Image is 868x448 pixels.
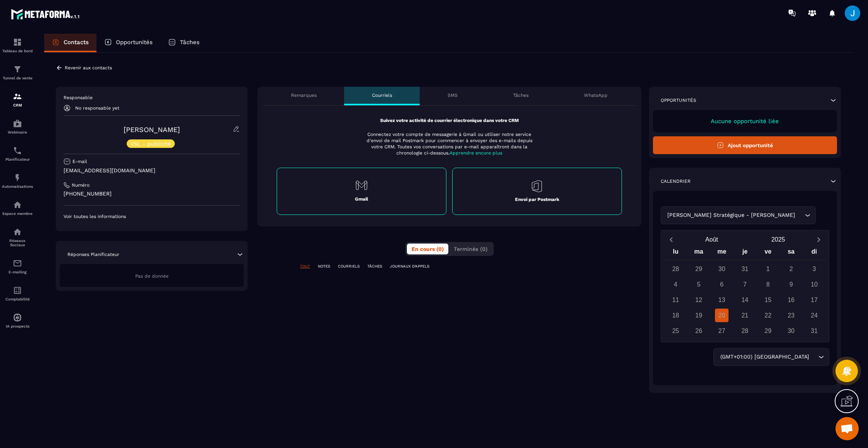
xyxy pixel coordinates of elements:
[734,246,757,260] div: je
[761,262,775,276] div: 1
[803,246,826,260] div: di
[407,244,448,254] button: En cours (0)
[780,246,803,260] div: sa
[584,92,608,98] p: WhatsApp
[808,324,821,338] div: 31
[338,264,360,269] p: COURRIELS
[687,246,710,260] div: ma
[44,34,96,52] a: Contacts
[756,246,780,260] div: ve
[784,262,798,276] div: 2
[738,324,752,338] div: 28
[808,262,821,276] div: 3
[715,278,728,291] div: 6
[808,309,821,322] div: 24
[784,293,798,307] div: 16
[2,239,33,247] p: Réseaux Sociaux
[784,278,798,291] div: 9
[300,264,310,269] p: TOUT
[738,309,752,322] div: 21
[669,293,682,307] div: 11
[362,131,537,156] p: Connectez votre compte de messagerie à Gmail ou utiliser notre service d'envoi de mail Postmark p...
[738,293,752,307] div: 14
[715,324,728,338] div: 27
[448,92,458,98] p: SMS
[180,39,200,46] p: Tâches
[761,278,775,291] div: 8
[2,59,33,86] a: formationformationTunnel de vente
[761,293,775,307] div: 15
[710,246,734,260] div: me
[2,194,33,221] a: automationsautomationsEspace membre
[666,211,797,220] span: [PERSON_NAME] Stratégique - [PERSON_NAME]
[692,324,706,338] div: 26
[116,39,153,46] p: Opportunités
[277,117,622,124] p: Suivez votre activité de courrier électronique dans votre CRM
[2,140,33,167] a: schedulerschedulerPlanificateur
[124,125,180,134] a: [PERSON_NAME]
[713,348,829,366] div: Search for option
[2,130,33,134] p: Webinaire
[2,297,33,301] p: Comptabilité
[64,39,89,46] p: Contacts
[692,278,706,291] div: 5
[2,103,33,107] p: CRM
[745,233,811,246] button: Open years overlay
[13,119,22,128] img: automations
[75,105,119,111] p: No responsable yet
[13,173,22,182] img: automations
[661,97,696,103] p: Opportunités
[692,262,706,276] div: 29
[761,309,775,322] div: 22
[2,76,33,80] p: Tunnel de vente
[390,264,429,269] p: JOURNAUX D'APPELS
[291,92,317,98] p: Remarques
[692,309,706,322] div: 19
[808,278,821,291] div: 10
[715,262,728,276] div: 30
[669,309,682,322] div: 18
[811,353,816,361] input: Search for option
[13,146,22,155] img: scheduler
[64,190,240,197] p: [PHONE_NUMBER]
[2,324,33,328] p: IA prospects
[64,213,240,220] p: Voir toutes les informations
[412,246,444,252] span: En cours (0)
[372,92,392,98] p: Courriels
[2,86,33,113] a: formationformationCRM
[13,227,22,237] img: social-network
[653,136,837,154] button: Ajout opportunité
[664,234,679,245] button: Previous month
[715,293,728,307] div: 13
[13,259,22,268] img: email
[2,253,33,280] a: emailemailE-mailing
[2,270,33,274] p: E-mailing
[2,280,33,307] a: accountantaccountantComptabilité
[160,34,207,52] a: Tâches
[11,7,81,21] img: logo
[661,206,816,224] div: Search for option
[513,92,529,98] p: Tâches
[64,167,240,174] p: [EMAIL_ADDRESS][DOMAIN_NAME]
[454,246,487,252] span: Terminés (0)
[661,118,829,125] p: Aucune opportunité liée
[669,324,682,338] div: 25
[738,262,752,276] div: 31
[664,262,826,338] div: Calendar days
[835,417,859,440] a: Ouvrir le chat
[449,244,492,254] button: Terminés (0)
[784,324,798,338] div: 30
[2,49,33,53] p: Tableau de bord
[664,246,687,260] div: lu
[2,167,33,194] a: automationsautomationsAutomatisations
[96,34,160,52] a: Opportunités
[515,196,559,203] p: Envoi par Postmark
[2,157,33,161] p: Planificateur
[2,32,33,59] a: formationformationTableau de bord
[2,184,33,189] p: Automatisations
[784,309,798,322] div: 23
[661,178,691,184] p: Calendrier
[715,309,728,322] div: 20
[761,324,775,338] div: 29
[72,182,90,188] p: Numéro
